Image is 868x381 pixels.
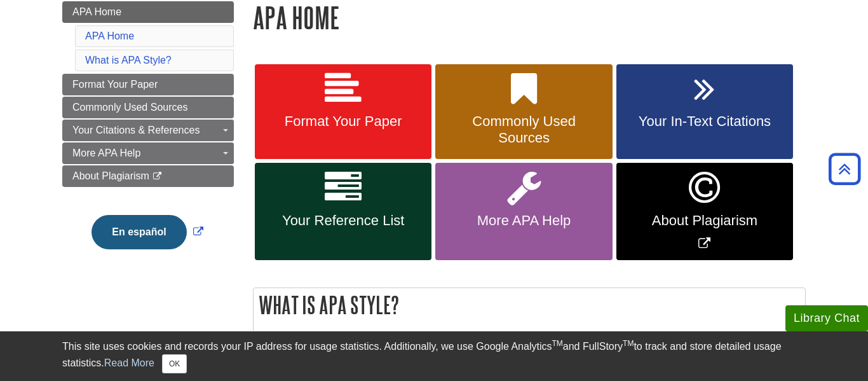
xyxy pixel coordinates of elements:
[552,339,562,348] sup: TM
[626,113,783,130] span: Your In-Text Citations
[264,113,422,130] span: Format Your Paper
[62,120,234,141] a: Your Citations & References
[72,102,187,113] span: Commonly Used Sources
[626,212,783,229] span: About Plagiarism
[152,172,163,181] i: This link opens in a new window
[62,339,806,373] div: This site uses cookies and records your IP address for usage statistics. Additionally, we use Goo...
[785,305,868,331] button: Library Chat
[85,55,172,66] a: What is APA Style?
[104,357,154,368] a: Read More
[72,79,158,90] span: Format Your Paper
[62,74,234,95] a: Format Your Paper
[616,64,793,160] a: Your In-Text Citations
[623,339,634,348] sup: TM
[435,64,612,160] a: Commonly Used Sources
[72,148,140,158] span: More APA Help
[85,31,134,41] a: APA Home
[445,212,602,229] span: More APA Help
[62,1,234,271] div: Guide Page Menu
[255,163,431,260] a: Your Reference List
[72,170,149,181] span: About Plagiarism
[62,165,234,187] a: About Plagiarism
[253,1,806,34] h1: APA Home
[445,113,602,146] span: Commonly Used Sources
[824,160,865,177] a: Back to Top
[254,288,805,322] h2: What is APA Style?
[255,64,431,160] a: Format Your Paper
[435,163,612,260] a: More APA Help
[88,226,206,237] a: Link opens in new window
[62,142,234,164] a: More APA Help
[264,212,422,229] span: Your Reference List
[162,354,187,373] button: Close
[62,1,234,23] a: APA Home
[72,6,121,17] span: APA Home
[616,163,793,260] a: Link opens in new window
[72,125,200,135] span: Your Citations & References
[62,97,234,118] a: Commonly Used Sources
[92,215,186,249] button: En español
